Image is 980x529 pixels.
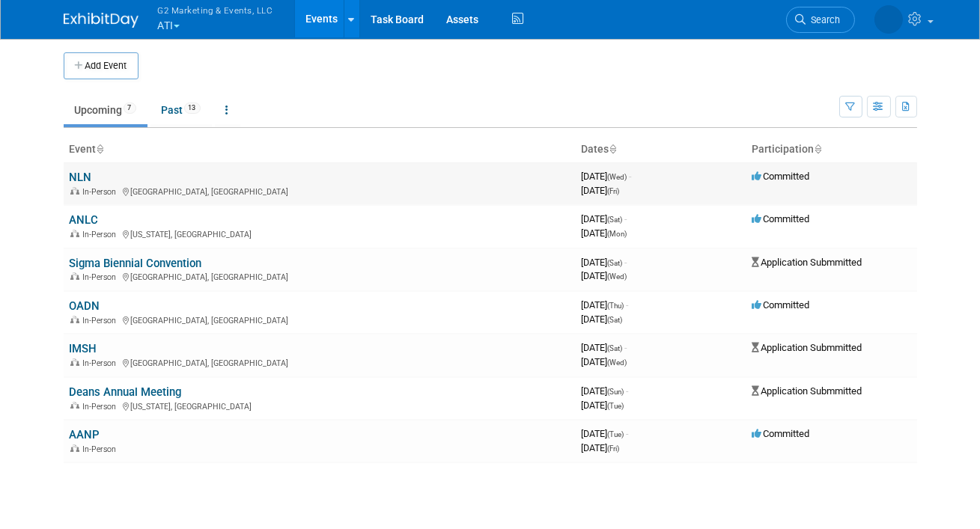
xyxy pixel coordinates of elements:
span: (Sat) [608,316,623,324]
span: - [627,299,629,311]
span: - [625,342,627,353]
span: [DATE] [582,428,629,439]
span: Application Submmitted [752,385,862,397]
span: (Tue) [608,402,624,410]
a: Sigma Biennial Convention [70,257,202,270]
span: Application Submmitted [752,342,862,353]
span: (Sun) [608,388,624,396]
span: - [625,257,627,268]
span: (Sat) [608,215,623,224]
span: [DATE] [582,385,629,397]
span: - [627,428,629,439]
th: Dates [576,137,746,162]
span: [DATE] [582,171,632,182]
span: Committed [752,213,810,224]
a: Sort by Start Date [609,143,617,155]
th: Event [64,137,576,162]
div: [US_STATE], [GEOGRAPHIC_DATA] [70,400,570,412]
span: - [630,171,632,182]
span: (Wed) [608,358,627,367]
span: [DATE] [582,257,627,268]
a: Sort by Event Name [97,143,104,155]
span: Committed [752,428,810,439]
div: [GEOGRAPHIC_DATA], [GEOGRAPHIC_DATA] [70,185,570,197]
span: [DATE] [582,270,627,281]
div: [GEOGRAPHIC_DATA], [GEOGRAPHIC_DATA] [70,270,570,282]
span: Committed [752,299,810,311]
span: 13 [184,103,201,114]
span: [DATE] [582,213,627,224]
img: In-Person Event [70,358,79,366]
span: G2 Marketing & Events, LLC [158,2,273,18]
img: ExhibitDay [64,13,139,28]
span: (Sat) [608,259,623,267]
span: In-Person [83,444,121,454]
a: OADN [70,299,100,313]
a: Deans Annual Meeting [70,385,182,399]
span: In-Person [83,187,121,197]
span: Committed [752,171,810,182]
span: 7 [124,103,136,114]
img: Nora McQuillan [874,5,903,34]
span: (Wed) [608,173,627,181]
img: In-Person Event [70,316,79,323]
a: NLN [70,171,92,184]
div: [GEOGRAPHIC_DATA], [GEOGRAPHIC_DATA] [70,314,570,325]
span: (Tue) [608,430,624,438]
span: [DATE] [582,185,620,196]
button: Add Event [64,52,139,79]
span: [DATE] [582,400,624,411]
span: Search [806,14,841,25]
span: [DATE] [582,227,627,239]
a: ANLC [70,213,99,227]
span: In-Person [83,402,121,412]
a: Sort by Participation Type [815,143,822,155]
span: (Fri) [608,187,620,195]
img: In-Person Event [70,402,79,409]
a: IMSH [70,342,97,355]
span: [DATE] [582,314,623,325]
span: [DATE] [582,356,627,367]
span: In-Person [83,272,121,282]
img: In-Person Event [70,444,79,452]
span: In-Person [83,316,121,325]
span: In-Person [83,358,121,368]
a: Past13 [150,96,212,124]
span: Application Submmitted [752,257,862,268]
div: [GEOGRAPHIC_DATA], [GEOGRAPHIC_DATA] [70,356,570,368]
span: (Fri) [608,444,620,453]
a: AANP [70,428,100,441]
a: Search [786,7,855,33]
span: (Mon) [608,230,627,238]
img: In-Person Event [70,272,79,280]
th: Participation [746,137,917,162]
span: (Sat) [608,344,623,352]
span: (Wed) [608,272,627,281]
span: [DATE] [582,442,620,453]
img: In-Person Event [70,230,79,237]
span: (Thu) [608,302,624,310]
img: In-Person Event [70,187,79,195]
span: [DATE] [582,299,629,311]
a: Upcoming7 [64,96,147,124]
div: [US_STATE], [GEOGRAPHIC_DATA] [70,227,570,239]
span: - [627,385,629,397]
span: [DATE] [582,342,627,353]
span: - [625,213,627,224]
span: In-Person [83,230,121,239]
